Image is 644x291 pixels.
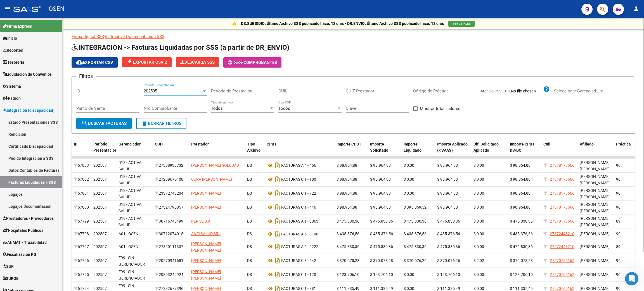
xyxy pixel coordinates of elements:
[435,138,471,163] datatable-header-cell: Importe Aplicado (x SAAS)
[580,142,594,146] span: Afiliado
[616,142,631,146] span: Práctica
[267,270,332,279] div: 1 - 120
[420,105,460,112] span: Mostrar totalizadores
[267,161,332,170] div: 4 - 466
[274,189,281,198] i: Descargar documento
[155,231,187,237] div: 30712074015
[3,71,52,77] span: Liquidación de Convenios
[3,95,21,101] span: Padrón
[337,191,357,195] span: $ 98.964,88
[74,204,89,211] div: 67800
[74,244,89,250] div: 67797
[136,118,186,129] button: Borrar Filtros
[404,142,422,153] span: Importe Liquidado
[404,258,427,263] span: $ 370.076,26
[281,258,304,263] span: FACTURAS C:
[370,258,393,263] span: $ 370.078,28
[370,205,391,209] span: $ 98.964,88
[404,177,414,182] span: $ 0,00
[119,244,138,249] span: A01 - OSEN
[74,257,89,264] div: 67796
[437,258,460,263] span: $ 370.076,26
[3,59,24,65] span: Tesorería
[281,177,304,182] span: FACTURAS C:
[3,239,47,245] span: ANMAT - Trazabilidad
[510,272,533,277] span: $ 123.706,10
[437,191,458,195] span: $ 98.964,88
[119,216,141,227] span: D18 - ACTIVA SALUD
[580,286,610,291] span: [PERSON_NAME]
[370,163,391,168] span: $ 98.964,88
[267,230,332,238] div: 5 - 3108
[3,227,43,233] span: Hospitales Públicos
[550,205,574,209] span: 27578173566
[473,205,484,209] span: $ 0,00
[337,163,357,168] span: $ 98.964,88
[437,232,460,236] span: $ 435.376,56
[404,163,414,168] span: $ 0,00
[191,177,232,182] span: CURA [PERSON_NAME]
[72,34,104,39] a: Firma Digital SSS
[368,138,401,163] datatable-header-cell: Importe Solicitado
[404,272,414,277] span: $ 0,00
[480,89,511,93] span: Archivo CSV CUIL
[337,244,359,249] span: $ 475.830,36
[404,191,414,195] span: $ 0,00
[510,142,535,153] span: Importe CPBT DS/DC
[554,89,599,94] span: Seleccionar Gerenciador
[337,286,359,291] span: $ 111.335,49
[625,272,638,285] iframe: Intercom live chat
[616,272,621,277] span: 90
[247,272,252,277] span: DS
[370,286,393,291] span: $ 111.335,49
[473,272,484,277] span: $ 0,00
[74,190,89,197] div: 67801
[616,286,621,291] span: 90
[191,191,221,195] span: [PERSON_NAME]
[76,118,132,129] button: Buscar Facturas
[119,269,145,280] span: Z99 - SIN GERENCIADOR
[119,174,141,185] span: D18 - ACTIVA SALUD
[191,258,221,263] span: [PERSON_NAME]
[510,205,531,209] span: $ 98.964,88
[274,230,281,238] i: Descargar documento
[3,263,14,269] span: SUR
[370,191,391,195] span: $ 98.964,88
[633,5,640,12] mat-icon: person
[510,219,533,223] span: $ 475.830,36
[176,57,219,68] app-download-masive: Descarga masiva de comprobantes (adjuntos)
[550,191,574,195] span: 27578173566
[93,244,107,249] span: 202507
[191,269,221,280] span: [PERSON_NAME] [PERSON_NAME]
[580,232,610,236] span: [PERSON_NAME]
[247,142,261,153] span: Tipo Archivo
[510,163,531,168] span: $ 98.964,88
[155,257,187,264] div: 20270941681
[281,219,304,223] span: FACTURAS A:
[281,205,304,209] span: FACTURAS C:
[93,191,107,195] span: 202507
[247,163,252,168] span: DS
[3,35,17,41] span: Inicio
[122,57,172,67] button: Exportar CSV 2
[4,5,11,12] mat-icon: menu
[191,142,209,146] span: Prestador
[580,216,610,227] span: [PERSON_NAME] [PERSON_NAME]
[274,203,281,212] i: Descargar documento
[76,72,96,80] h3: Filtros
[126,60,167,65] span: Exportar CSV 2
[93,232,107,236] span: 202507
[510,232,533,236] span: $ 435.376,56
[105,34,164,39] a: Instructivo Documentación SSS
[543,86,550,92] mat-icon: help
[616,205,621,209] span: 90
[370,219,393,223] span: $ 475.830,36
[93,258,107,263] span: 202507
[404,244,427,249] span: $ 475.830,36
[274,161,281,170] i: Descargar documento
[471,138,508,163] datatable-header-cell: Dif. Solicitado - Aplicado
[126,59,133,65] mat-icon: file_download
[155,218,187,225] div: 30715746499
[241,20,444,27] p: DS.SUBSIDIO: Último Archivo SSS publicado hace: 12 días - DR.ENVIO: Último Archivo SSS publicado ...
[176,57,219,67] button: Descarga SSS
